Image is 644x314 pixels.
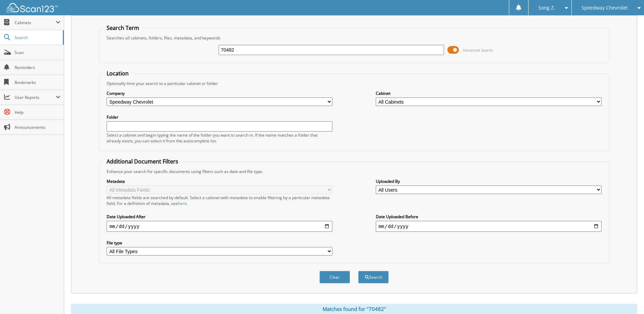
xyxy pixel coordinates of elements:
[15,50,60,55] span: Scan
[463,48,493,53] span: Advanced Search
[103,24,143,32] legend: Search Term
[319,271,350,283] button: Clear
[15,124,60,130] span: Announcements
[15,109,60,115] span: Help
[15,35,59,40] span: Search
[376,221,602,232] input: end
[103,158,182,165] legend: Additional Document Filters
[538,6,555,10] span: Song Z.
[103,169,605,174] div: Enhance your search for specific documents using filters such as date and file type.
[103,35,605,41] div: Searches all cabinets, folders, files, metadata, and keywords
[103,70,132,77] legend: Location
[376,214,602,220] label: Date Uploaded Before
[15,20,56,25] span: Cabinets
[582,6,628,10] span: Speedway Chevrolet
[178,200,187,206] a: here
[15,94,56,100] span: User Reports
[107,90,332,96] label: Company
[107,114,332,120] label: Folder
[107,132,332,144] div: Select a cabinet and begin typing the name of the folder you want to search in. If the name match...
[15,80,60,85] span: Bookmarks
[107,240,332,246] label: File type
[107,214,332,220] label: Date Uploaded After
[107,221,332,232] input: start
[610,281,644,314] iframe: Chat Widget
[103,81,605,86] div: Optionally limit your search to a particular cabinet or folder
[376,178,602,184] label: Uploaded By
[358,271,389,283] button: Search
[15,65,60,70] span: Reminders
[107,195,332,206] div: All metadata fields are searched by default. Select a cabinet with metadata to enable filtering b...
[107,178,332,184] label: Metadata
[7,3,58,12] img: scan123-logo-white.svg
[71,304,637,314] div: Matches found for "70482"
[376,90,602,96] label: Cabinet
